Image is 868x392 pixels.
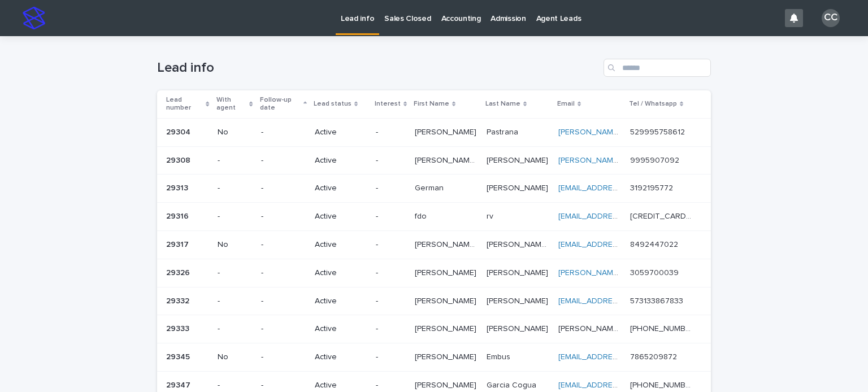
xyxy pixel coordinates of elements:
tr: 2930829308 --Active-[PERSON_NAME] [PERSON_NAME][PERSON_NAME] [PERSON_NAME] [PERSON_NAME][PERSON_N... [157,146,711,175]
p: Embus [487,350,513,362]
p: 3192195772 [630,181,675,193]
p: - [261,324,306,334]
p: Email [557,98,575,110]
p: - [261,184,306,193]
p: No [218,128,252,137]
p: [PERSON_NAME] [487,266,550,278]
p: Active [315,268,367,278]
p: - [376,381,406,390]
p: [PERSON_NAME] [415,125,479,137]
p: Dariela massiel [415,238,479,250]
p: Active [315,128,367,137]
p: - [218,184,252,193]
a: [EMAIL_ADDRESS][DOMAIN_NAME] [558,241,686,249]
p: [PERSON_NAME] [487,322,550,334]
p: 29347 [166,378,193,390]
p: Garcia Cogua [487,378,539,390]
p: Active [315,381,367,390]
a: [EMAIL_ADDRESS][DOMAIN_NAME] [558,381,686,389]
p: 29316 [166,210,191,221]
p: [PERSON_NAME] [415,294,479,306]
p: Tel / Whatsapp [629,98,677,110]
p: - [261,128,306,137]
div: CC [822,9,840,27]
p: [PERSON_NAME] [487,294,550,306]
p: 29308 [166,154,193,165]
p: 9995907092 [630,154,682,165]
tr: 2930429304 No-Active-[PERSON_NAME][PERSON_NAME] PastranaPastrana [PERSON_NAME][EMAIL_ADDRESS][DOM... [157,118,711,146]
p: rv [487,210,496,221]
p: - [376,128,406,137]
p: - [376,240,406,250]
p: - [218,156,252,165]
p: - [218,212,252,221]
p: Paniagua de la Paz [487,238,552,250]
p: 29326 [166,266,192,278]
p: 29332 [166,294,192,306]
a: [PERSON_NAME][EMAIL_ADDRESS][DOMAIN_NAME] [558,128,748,136]
p: Follow-up date [260,94,301,115]
tr: 2934529345 No-Active-[PERSON_NAME][PERSON_NAME] EmbusEmbus [EMAIL_ADDRESS][DOMAIN_NAME] 786520987... [157,343,711,372]
p: 29345 [166,350,192,362]
input: Search [604,59,711,77]
p: With agent [216,94,247,115]
p: Active [315,240,367,250]
p: 29304 [166,125,193,137]
a: [EMAIL_ADDRESS][DOMAIN_NAME] [558,184,686,192]
img: stacker-logo-s-only.png [23,7,45,29]
p: [PERSON_NAME] [415,378,479,390]
p: - [261,268,306,278]
p: - [261,156,306,165]
p: ⁠kenneth_escobar@icloud.com [558,322,623,334]
p: - [261,381,306,390]
p: Pastrana [487,125,520,137]
tr: 2931729317 No-Active-[PERSON_NAME] [PERSON_NAME][PERSON_NAME] [PERSON_NAME] [PERSON_NAME] de la [... [157,230,711,259]
h1: Lead info [157,60,599,76]
p: Active [315,352,367,362]
p: fdo [415,210,429,221]
p: - [376,156,406,165]
p: Lead status [314,98,351,110]
p: - [218,297,252,306]
p: - [261,297,306,306]
p: - [376,268,406,278]
p: - [376,324,406,334]
p: [PERSON_NAME] [PERSON_NAME] [415,154,479,165]
tr: 2931329313 --Active-GermanGerman [PERSON_NAME][PERSON_NAME] [EMAIL_ADDRESS][DOMAIN_NAME] 31921957... [157,175,711,203]
p: - [261,240,306,250]
tr: 2932629326 --Active-[PERSON_NAME][PERSON_NAME] [PERSON_NAME][PERSON_NAME] [PERSON_NAME][EMAIL_ADD... [157,259,711,287]
p: 29317 [166,238,191,250]
p: 3059700039 [630,266,681,278]
p: - [376,352,406,362]
tr: 2933329333 --Active-[PERSON_NAME][PERSON_NAME] [PERSON_NAME][PERSON_NAME] ⁠[PERSON_NAME][EMAIL_AD... [157,315,711,343]
p: Lead number [166,94,203,115]
p: No [218,352,252,362]
tr: 2933229332 --Active-[PERSON_NAME][PERSON_NAME] [PERSON_NAME][PERSON_NAME] [EMAIL_ADDRESS][DOMAIN_... [157,287,711,315]
p: 29313 [166,181,190,193]
p: [PERSON_NAME] [415,266,479,278]
tr: 2931629316 --Active-fdofdo rvrv [EMAIL_ADDRESS][DOMAIN_NAME] [CREDIT_CARD_NUMBER][CREDIT_CARD_NUM... [157,203,711,231]
p: 29333 [166,322,192,334]
p: - [376,297,406,306]
p: German [415,181,446,193]
p: 573133867833 [630,294,685,306]
p: - [218,268,252,278]
p: [CREDIT_CARD_NUMBER] [630,210,695,221]
p: Active [315,184,367,193]
a: [PERSON_NAME][EMAIL_ADDRESS][PERSON_NAME][DOMAIN_NAME] [558,156,809,164]
p: Last Name [485,98,520,110]
p: Active [315,212,367,221]
p: [PERSON_NAME] [415,350,479,362]
p: Interest [375,98,401,110]
p: Active [315,156,367,165]
a: [EMAIL_ADDRESS][DOMAIN_NAME] [558,297,686,305]
p: [PHONE_NUMBER] [630,322,695,334]
p: Active [315,297,367,306]
p: - [376,212,406,221]
p: [PERSON_NAME] [487,154,550,165]
p: - [218,324,252,334]
p: Active [315,324,367,334]
p: 529995758612 [630,125,687,137]
p: 8492447022 [630,238,680,250]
